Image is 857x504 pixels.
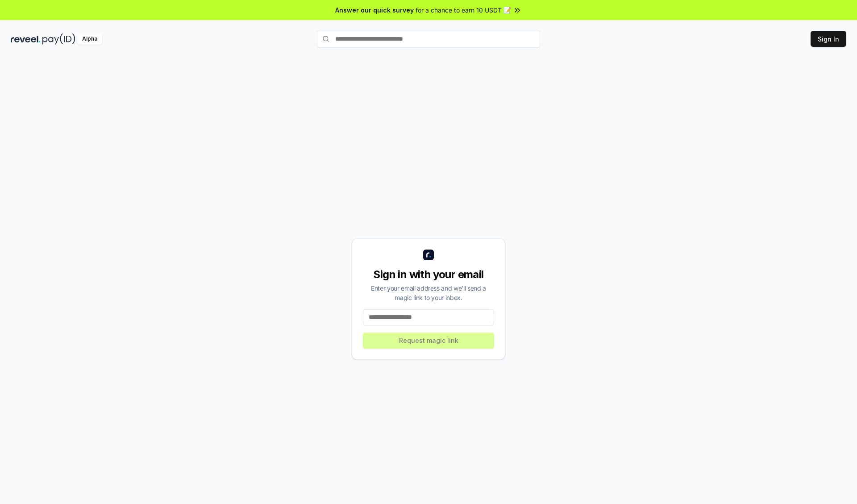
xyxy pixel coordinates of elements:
div: Sign in with your email [363,267,494,282]
img: reveel_dark [11,33,41,45]
img: logo_small [423,250,434,260]
span: for a chance to earn 10 USDT 📝 [416,5,511,15]
img: pay_id [42,33,75,45]
div: Enter your email address and we’ll send a magic link to your inbox. [363,283,494,302]
button: Sign In [811,31,846,47]
span: Answer our quick survey [335,5,414,15]
div: Alpha [77,33,102,45]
